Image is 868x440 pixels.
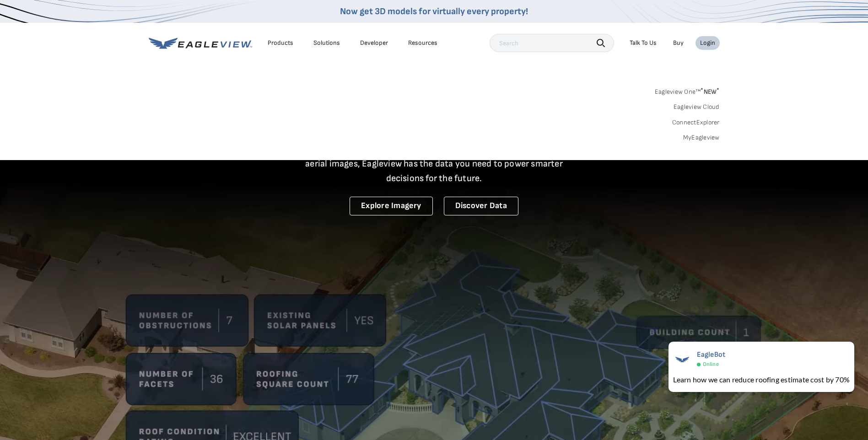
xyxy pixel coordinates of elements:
[697,350,726,359] span: EagleBot
[313,39,340,47] div: Solutions
[408,39,437,47] div: Resources
[700,39,715,47] div: Login
[655,85,720,96] a: Eagleview One™*NEW*
[268,39,293,47] div: Products
[350,197,433,215] a: Explore Imagery
[674,103,720,111] a: Eagleview Cloud
[490,34,614,52] input: Search
[673,374,850,385] div: Learn how we can reduce roofing estimate cost by 70%
[673,39,684,47] a: Buy
[673,350,691,369] img: EagleBot
[340,6,528,17] a: Now get 3D models for virtually every property!
[683,134,720,142] a: MyEagleview
[672,118,720,127] a: ConnectExplorer
[294,142,574,186] p: A new era starts here. Built on more than 3.5 billion high-resolution aerial images, Eagleview ha...
[360,39,388,47] a: Developer
[701,88,719,96] span: NEW
[630,39,657,47] div: Talk To Us
[444,197,518,215] a: Discover Data
[703,361,719,368] span: Online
